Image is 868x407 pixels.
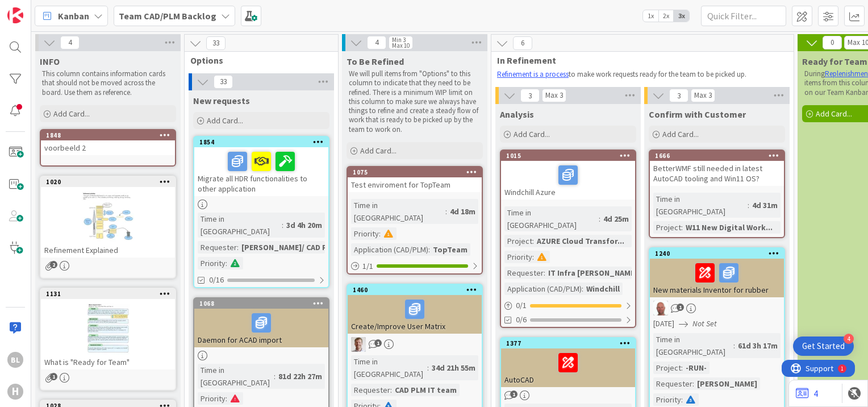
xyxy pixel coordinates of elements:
[669,89,688,102] span: 3
[497,70,781,79] p: to make work requests ready for the team to be picked up.
[348,295,482,334] div: Create/Improve User Matrix
[662,129,699,139] span: Add Card...
[351,227,379,240] div: Priority
[650,301,784,315] div: RK
[194,147,328,196] div: Migrate all HDR functionalities to other application
[683,221,775,234] div: W11 New Digital Work...
[504,235,532,247] div: Project
[198,364,274,389] div: Time in [GEOGRAPHIC_DATA]
[428,243,430,256] span: :
[351,384,390,396] div: Requester
[733,339,735,352] span: :
[649,109,746,120] span: Confirm with Customer
[793,337,854,356] div: Open Get Started checklist, remaining modules: 4
[194,137,328,196] div: 1854Migrate all HDR functionalities to other application
[40,288,176,391] a: 1131What is "Ready for Team"
[653,393,681,406] div: Priority
[194,137,328,147] div: 1854
[198,213,282,238] div: Time in [GEOGRAPHIC_DATA]
[283,219,325,231] div: 3d 4h 20m
[362,260,373,272] span: 1 / 1
[692,377,694,390] span: :
[46,290,175,298] div: 1131
[194,298,328,309] div: 1068
[501,348,635,387] div: AutoCAD
[650,161,784,186] div: BetterWMF still needed in latest AutoCAD tooling and Win11 OS?
[514,129,550,139] span: Add Card...
[392,43,410,48] div: Max 10
[199,138,328,146] div: 1854
[532,251,534,263] span: :
[653,318,674,330] span: [DATE]
[500,149,636,328] a: 1015Windchill AzureTime in [GEOGRAPHIC_DATA]:4d 25mProject:AZURE Cloud Transfor...Priority:Reques...
[209,274,224,286] span: 0/16
[239,241,362,254] div: [PERSON_NAME]/ CAD PLM team
[653,301,668,315] img: RK
[351,337,366,352] img: BO
[237,241,239,254] span: :
[796,387,818,400] a: 4
[348,285,482,334] div: 1460Create/Improve User Matrix
[58,9,89,23] span: Kanban
[501,338,635,348] div: 1377
[348,167,482,192] div: 1075Test enviroment for TopTeam
[351,355,427,380] div: Time in [GEOGRAPHIC_DATA]
[7,384,23,400] div: H
[119,10,216,22] b: Team CAD/PLM Backlog
[348,337,482,352] div: BO
[504,267,544,279] div: Requester
[650,259,784,297] div: New materials Inventor for rubber
[681,362,683,374] span: :
[214,75,233,89] span: 33
[41,177,175,258] div: 1020Refinement Explained
[282,219,283,231] span: :
[429,362,478,374] div: 34d 21h 55m
[193,95,250,106] span: New requests
[427,362,429,374] span: :
[501,338,635,387] div: 1377AutoCAD
[46,131,175,139] div: 1848
[46,178,175,186] div: 1020
[501,161,635,200] div: Windchill Azure
[650,248,784,259] div: 1240
[24,2,52,15] span: Support
[694,93,712,98] div: Max 3
[392,384,460,396] div: CAD PLM IT team
[445,205,447,218] span: :
[447,205,478,218] div: 4d 18m
[650,151,784,186] div: 1666BetterWMF still needed in latest AutoCAD tooling and Win11 OS?
[501,151,635,200] div: 1015Windchill Azure
[379,227,381,240] span: :
[41,289,175,299] div: 1131
[41,130,175,155] div: 1848voorbeeld 2
[674,10,689,22] span: 3x
[544,267,545,279] span: :
[844,334,854,344] div: 4
[60,36,80,49] span: 4
[193,136,329,288] a: 1854Migrate all HDR functionalities to other applicationTime in [GEOGRAPHIC_DATA]:3d 4h 20mReques...
[59,5,62,14] div: 1
[582,283,583,295] span: :
[351,199,445,224] div: Time in [GEOGRAPHIC_DATA]
[374,339,382,347] span: 1
[650,248,784,297] div: 1240New materials Inventor for rubber
[516,314,527,326] span: 0/6
[226,257,227,269] span: :
[692,318,717,329] i: Not Set
[50,373,57,380] span: 1
[735,339,781,352] div: 61d 3h 17m
[207,115,243,126] span: Add Card...
[655,152,784,160] div: 1666
[506,152,635,160] div: 1015
[226,392,227,405] span: :
[749,199,781,211] div: 4d 31m
[504,283,582,295] div: Application (CAD/PLM)
[506,339,635,347] div: 1377
[7,7,23,23] img: Visit kanbanzone.com
[802,56,867,67] span: Ready for Team
[194,309,328,347] div: Daemon for ACAD import
[681,393,683,406] span: :
[653,193,748,218] div: Time in [GEOGRAPHIC_DATA]
[348,259,482,273] div: 1/1
[347,166,483,275] a: 1075Test enviroment for TopTeamTime in [GEOGRAPHIC_DATA]:4d 18mPriority:Application (CAD/PLM):Top...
